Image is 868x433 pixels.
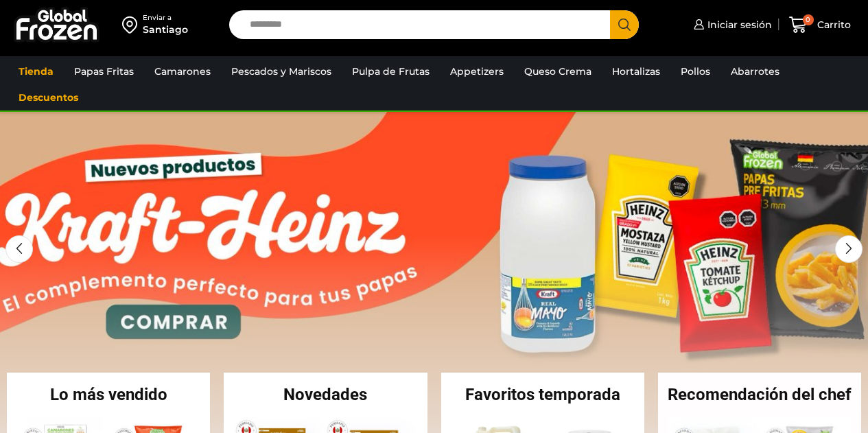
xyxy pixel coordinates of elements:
a: Hortalizas [605,58,667,84]
a: Tienda [12,58,60,84]
span: 0 [803,14,814,25]
a: Appetizers [443,58,511,84]
a: Pescados y Mariscos [224,58,338,84]
a: Papas Fritas [67,58,141,84]
a: Pulpa de Frutas [345,58,436,84]
span: Carrito [814,18,851,32]
button: Search button [610,10,639,39]
h2: Recomendación del chef [658,386,861,403]
div: Enviar a [143,13,188,23]
h2: Lo más vendido [7,386,210,403]
div: Santiago [143,23,188,36]
a: Queso Crema [517,58,598,84]
span: Iniciar sesión [704,18,772,32]
a: Iniciar sesión [690,11,772,38]
a: Camarones [148,58,218,84]
a: Descuentos [12,84,85,110]
a: 0 Carrito [786,9,854,41]
a: Pollos [674,58,717,84]
div: Previous slide [5,235,33,263]
a: Abarrotes [724,58,786,84]
h2: Favoritos temporada [441,386,644,403]
h2: Novedades [224,386,427,403]
div: Next slide [835,235,863,263]
img: address-field-icon.svg [122,13,143,36]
